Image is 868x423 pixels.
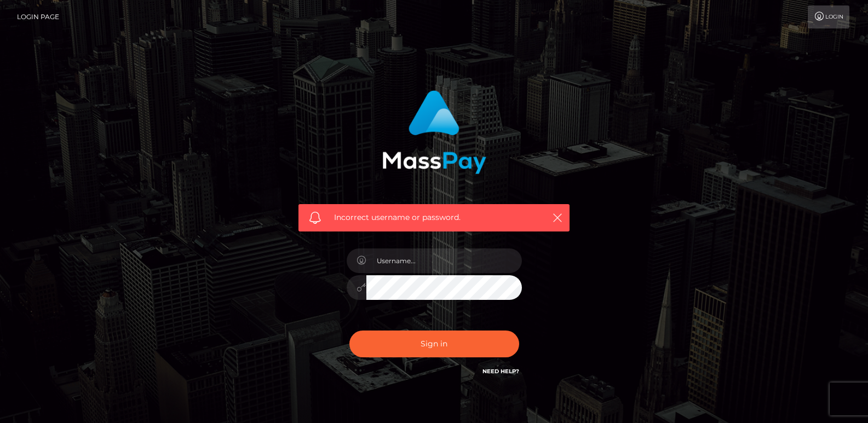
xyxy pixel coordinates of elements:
[382,90,486,174] img: MassPay Login
[482,368,519,375] a: Need Help?
[17,5,59,28] a: Login Page
[349,331,519,357] button: Sign in
[334,212,534,223] span: Incorrect username or password.
[366,248,522,273] input: Username...
[808,5,849,28] a: Login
